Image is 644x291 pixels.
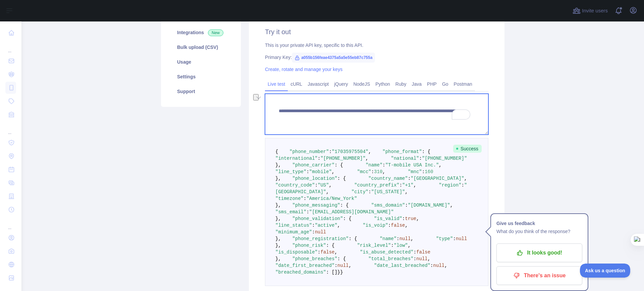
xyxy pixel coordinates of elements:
[368,149,371,154] span: ,
[396,236,399,241] span: :
[411,236,413,241] span: ,
[422,156,467,161] span: "[PHONE_NUMBER]"
[462,183,464,188] span: :
[332,149,368,154] span: "17035975504"
[292,53,375,63] span: a055b156feae4375a5a5e55eb87c755a
[439,183,461,188] span: "region"
[363,223,388,228] span: "is_voip"
[292,203,340,208] span: "phone_messaging"
[306,196,357,201] span: "America/New_York"
[368,256,413,262] span: "total_breaches"
[329,149,332,154] span: :
[428,256,430,262] span: ,
[580,264,631,278] iframe: Toggle Customer Support
[292,162,334,168] span: "phone_carrier"
[312,223,315,228] span: :
[326,270,337,275] span: : []
[439,162,441,168] span: ,
[275,270,326,275] span: "breached_domains"
[208,29,223,36] span: New
[275,162,281,168] span: },
[464,176,467,181] span: ,
[265,94,488,135] textarea: To enrich screen reader interactions, please activate Accessibility in Grammarly extension settings
[275,209,306,215] span: "sms_email"
[444,263,447,268] span: ,
[391,243,394,248] span: :
[275,169,306,174] span: "line_type"
[332,169,334,174] span: ,
[366,156,368,161] span: ,
[337,256,346,262] span: : {
[292,243,326,248] span: "phone_risk"
[292,216,343,221] span: "phone_validation"
[371,203,405,208] span: "sms_domain"
[315,229,326,235] span: null
[305,79,331,89] a: Javascript
[275,183,315,188] span: "country_code"
[275,229,312,235] span: "minimum_age"
[265,27,488,37] h2: Try it out
[382,149,422,154] span: "phone_format"
[275,243,281,248] span: },
[275,263,334,268] span: "date_first_breached"
[337,263,349,268] span: null
[571,5,609,16] button: Invite users
[399,236,411,241] span: null
[352,189,368,195] span: "city"
[371,189,405,195] span: "[US_STATE]"
[292,256,337,262] span: "phone_breaches"
[326,189,329,195] span: ,
[391,223,405,228] span: false
[405,223,408,228] span: ,
[275,223,312,228] span: "line_status"
[334,263,337,268] span: :
[275,196,304,201] span: "timezone"
[496,243,582,262] button: It looks good!
[380,236,396,241] span: "name"
[433,263,445,268] span: null
[337,176,346,181] span: : {
[306,169,309,174] span: :
[416,249,430,255] span: false
[288,79,305,89] a: cURL
[402,183,414,188] span: "+1"
[292,176,337,181] span: "phone_location"
[275,156,318,161] span: "international"
[265,79,288,89] a: Live test
[391,156,419,161] span: "national"
[5,217,16,230] div: ...
[289,149,329,154] span: "phone_number"
[169,84,233,99] a: Support
[326,243,334,248] span: : {
[309,169,332,174] span: "mobile"
[414,256,416,262] span: :
[169,55,233,69] a: Usage
[315,183,318,188] span: :
[275,176,281,181] span: },
[340,270,343,275] span: }
[337,270,340,275] span: }
[405,189,408,195] span: ,
[382,162,385,168] span: :
[408,176,411,181] span: :
[399,183,402,188] span: :
[5,40,16,54] div: ...
[451,79,475,89] a: Postman
[501,247,577,259] p: It looks good!
[422,149,430,154] span: : {
[368,176,408,181] span: "country_name"
[265,42,488,49] div: This is your private API key, specific to this API.
[360,249,414,255] span: "is_abuse_detected"
[385,162,439,168] span: "T-mobile USA Inc."
[414,183,416,188] span: ,
[275,256,281,262] span: },
[318,249,320,255] span: :
[306,209,309,215] span: :
[416,256,428,262] span: null
[343,216,352,221] span: : {
[453,145,482,153] span: Success
[331,79,351,89] a: jQuery
[402,216,405,221] span: :
[424,79,439,89] a: PHP
[373,79,393,89] a: Python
